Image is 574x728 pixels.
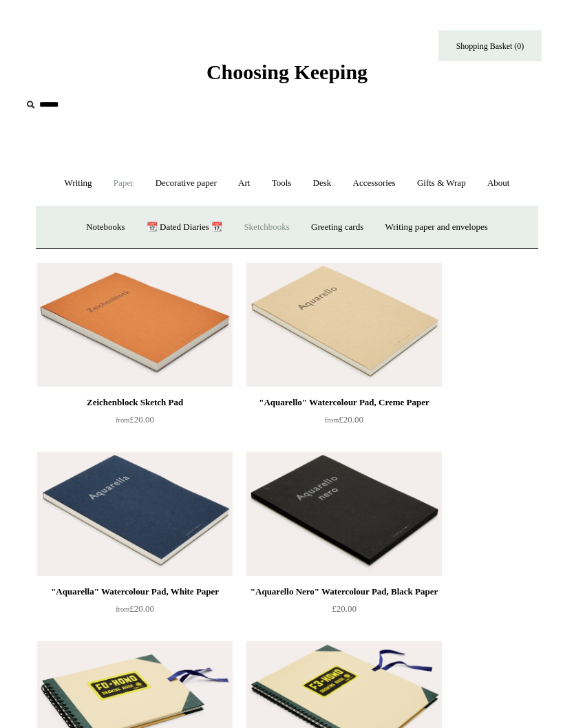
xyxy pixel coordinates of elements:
[325,414,363,425] span: £20.00
[246,394,442,451] a: "Aquarello" Watercolour Pad, Creme Paper from£20.00
[137,209,232,246] a: 📆 Dated Diaries 📆
[228,165,259,202] a: Art
[478,165,520,202] a: About
[55,165,102,202] a: Writing
[37,452,233,576] a: "Aquarella" Watercolour Pad, White Paper "Aquarella" Watercolour Pad, White Paper
[37,394,233,451] a: Zeichenblock Sketch Pad from£20.00
[246,452,442,576] img: "Aquarello Nero" Watercolour Pad, Black Paper
[262,165,301,202] a: Tools
[325,416,339,424] span: from
[250,394,438,411] div: "Aquarello" Watercolour Pad, Creme Paper
[301,209,373,246] a: Greeting cards
[332,603,357,614] span: £20.00
[41,584,229,600] div: "Aquarella" Watercolour Pad, White Paper
[37,263,233,387] img: Zeichenblock Sketch Pad
[116,606,129,613] span: from
[246,584,442,640] a: "Aquarello Nero" Watercolour Pad, Black Paper £20.00
[37,584,233,640] a: "Aquarella" Watercolour Pad, White Paper from£20.00
[246,263,442,387] a: "Aquarello" Watercolour Pad, Creme Paper "Aquarello" Watercolour Pad, Creme Paper
[206,61,368,83] span: Choosing Keeping
[206,72,368,81] a: Choosing Keeping
[250,584,438,600] div: "Aquarello Nero" Watercolour Pad, Black Paper
[37,452,233,576] img: "Aquarella" Watercolour Pad, White Paper
[234,209,299,246] a: Sketchbooks
[76,209,134,246] a: Notebooks
[376,209,498,246] a: Writing paper and envelopes
[246,452,442,576] a: "Aquarello Nero" Watercolour Pad, Black Paper "Aquarello Nero" Watercolour Pad, Black Paper
[304,165,341,202] a: Desk
[146,165,226,202] a: Decorative paper
[116,414,154,425] span: £20.00
[41,394,229,411] div: Zeichenblock Sketch Pad
[116,416,129,424] span: from
[37,263,233,387] a: Zeichenblock Sketch Pad Zeichenblock Sketch Pad
[438,30,542,61] a: Shopping Basket (0)
[407,165,476,202] a: Gifts & Wrap
[104,165,144,202] a: Paper
[343,165,405,202] a: Accessories
[246,263,442,387] img: "Aquarello" Watercolour Pad, Creme Paper
[116,603,154,614] span: £20.00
